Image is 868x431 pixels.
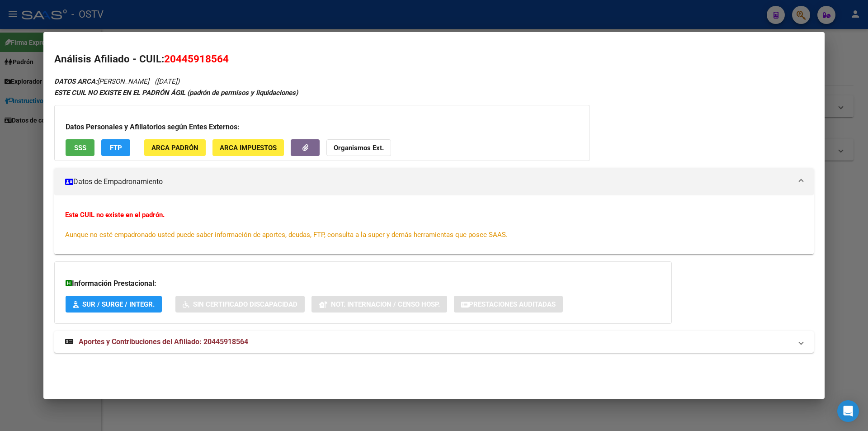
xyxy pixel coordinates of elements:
strong: Este CUIL no existe en el padrón. [65,211,165,219]
mat-expansion-panel-header: Datos de Empadronamiento [54,168,814,195]
button: Prestaciones Auditadas [454,296,563,313]
mat-panel-title: Datos de Empadronamiento [65,176,792,187]
span: Aunque no esté empadronado usted puede saber información de aportes, deudas, FTP, consulta a la s... [65,231,508,239]
span: ARCA Padrón [151,144,198,152]
span: Aportes y Contribuciones del Afiliado: 20445918564 [79,337,248,346]
button: ARCA Impuestos [212,139,284,156]
strong: ESTE CUIL NO EXISTE EN EL PADRÓN ÁGIL (padrón de permisos y liquidaciones) [54,89,298,97]
span: ([DATE]) [155,77,179,85]
span: SUR / SURGE / INTEGR. [82,300,155,308]
button: FTP [101,139,130,156]
button: ARCA Padrón [144,139,206,156]
span: FTP [110,144,122,152]
span: ARCA Impuestos [220,144,277,152]
span: Sin Certificado Discapacidad [193,300,297,308]
span: Not. Internacion / Censo Hosp. [331,300,440,308]
h3: Información Prestacional: [66,278,660,289]
span: [PERSON_NAME] [54,77,149,85]
h2: Análisis Afiliado - CUIL: [54,52,814,67]
button: Sin Certificado Discapacidad [175,296,305,313]
button: Organismos Ext. [326,139,391,156]
mat-expansion-panel-header: Aportes y Contribuciones del Afiliado: 20445918564 [54,331,814,353]
span: Prestaciones Auditadas [469,300,556,308]
div: Open Intercom Messenger [837,400,859,422]
strong: DATOS ARCA: [54,77,97,85]
button: SUR / SURGE / INTEGR. [66,296,162,313]
span: SSS [74,144,86,152]
span: 20445918564 [164,53,229,65]
button: Not. Internacion / Censo Hosp. [311,296,447,313]
div: Datos de Empadronamiento [54,195,814,254]
h3: Datos Personales y Afiliatorios según Entes Externos: [66,122,579,133]
strong: Organismos Ext. [334,144,384,152]
button: SSS [66,139,94,156]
